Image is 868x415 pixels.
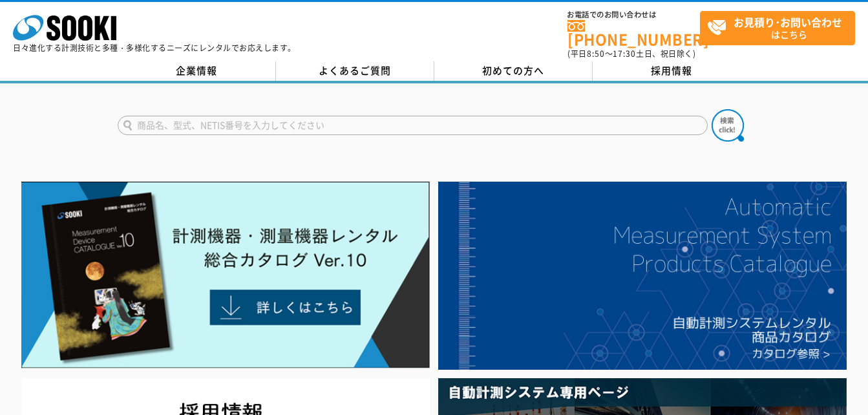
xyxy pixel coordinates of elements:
a: 初めての方へ [434,61,593,81]
p: 日々進化する計測技術と多種・多様化するニーズにレンタルでお応えします。 [13,44,296,52]
span: (平日 ～ 土日、祝日除く) [567,48,695,59]
img: 自動計測システムカタログ [438,182,847,370]
a: 企業情報 [118,61,276,81]
input: 商品名、型式、NETIS番号を入力してください [118,116,708,135]
a: よくあるご質問 [276,61,434,81]
span: はこちら [707,12,854,44]
a: 採用情報 [593,61,751,81]
span: 初めての方へ [482,63,544,78]
span: 8:50 [587,48,605,59]
img: btn_search.png [712,109,744,142]
span: お電話でのお問い合わせは [567,11,700,19]
a: お見積り･お問い合わせはこちら [700,11,855,45]
strong: お見積り･お問い合わせ [734,14,842,30]
a: [PHONE_NUMBER] [567,20,700,47]
img: Catalog Ver10 [21,182,430,369]
span: 17:30 [613,48,636,59]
